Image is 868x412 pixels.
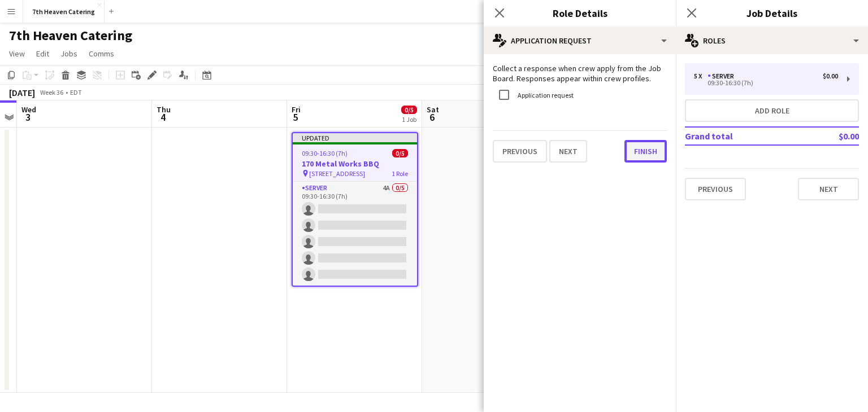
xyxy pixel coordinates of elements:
td: $0.00 [806,127,859,145]
span: 09:30-16:30 (7h) [302,149,348,157]
h3: Role Details [484,6,676,20]
button: Finish [624,140,667,163]
div: Roles [676,27,868,54]
span: 0/5 [401,106,417,114]
span: 1 Role [392,169,408,178]
div: SERVER [708,72,739,80]
span: Wed [21,104,36,115]
a: View [5,46,29,61]
span: 0/5 [392,149,408,157]
label: Application request [515,91,574,99]
button: Next [549,140,587,163]
button: Previous [493,140,547,163]
button: Next [798,178,859,200]
span: Jobs [60,49,77,59]
span: 5 [290,111,301,124]
span: 6 [425,111,439,124]
app-job-card: Updated09:30-16:30 (7h)0/5170 Metal Works BBQ [STREET_ADDRESS]1 RoleSERVER4A0/509:30-16:30 (7h) [292,132,418,287]
td: Grand total [685,127,806,145]
span: View [9,49,25,59]
div: EDT [70,88,82,97]
h3: Job Details [676,6,868,20]
h1: 7th Heaven Catering [9,27,132,44]
div: Application Request [484,27,676,54]
button: 7th Heaven Catering [23,1,105,23]
div: 5 x [694,72,708,80]
span: [STREET_ADDRESS] [309,169,365,178]
app-card-role: SERVER4A0/509:30-16:30 (7h) [293,182,417,286]
div: $0.00 [823,72,838,80]
button: Previous [685,178,746,200]
a: Edit [32,46,54,61]
span: Week 36 [37,88,66,97]
p: Collect a response when crew apply from the Job Board. Responses appear within crew profiles. [493,63,667,84]
div: 09:30-16:30 (7h) [694,80,838,86]
span: Edit [36,49,49,59]
a: Comms [84,46,119,61]
div: Updated [293,133,417,142]
div: 1 Job [402,115,416,124]
button: Add role [685,99,859,122]
div: [DATE] [9,87,35,98]
span: Sat [427,104,439,115]
span: 4 [155,111,171,124]
span: Fri [292,104,301,115]
span: Comms [89,49,114,59]
span: Thu [157,104,171,115]
span: 3 [20,111,36,124]
a: Jobs [56,46,82,61]
h3: 170 Metal Works BBQ [293,159,417,169]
